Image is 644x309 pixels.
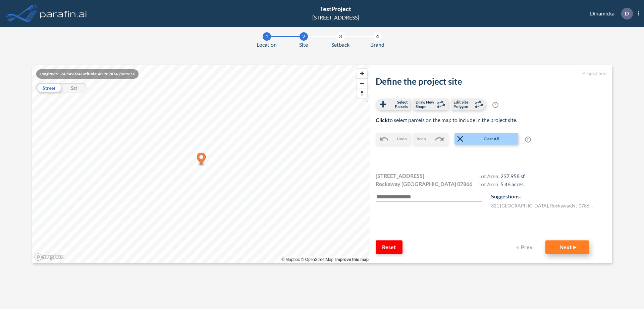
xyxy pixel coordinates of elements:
[197,153,206,166] div: Map marker
[492,102,498,108] span: ?
[331,41,350,49] span: Setback
[376,71,606,76] h5: Project Site
[300,32,308,41] div: 2
[417,136,426,142] span: Redo
[465,136,518,142] span: Clear All
[388,100,408,109] span: Select Parcels
[357,78,367,88] button: Zoom out
[39,7,88,20] img: logo
[545,240,589,254] button: Next
[376,76,606,87] h2: Define the project site
[416,100,435,109] span: Draw New Shape
[580,8,639,20] div: Dinamicka
[512,240,539,254] button: Prev
[257,41,277,49] span: Location
[281,257,300,262] a: Mapbox
[454,133,518,145] button: Clear All
[335,257,369,262] a: Improve this map
[376,172,424,180] span: [STREET_ADDRESS]
[36,69,139,79] div: Longitude: -74.549024 Latitude: 40.909474 Zoom: 16
[478,181,525,189] h4: Lot Area:
[312,13,359,22] div: [STREET_ADDRESS]
[376,240,402,254] button: Reset
[376,180,472,188] span: Rockaway [GEOGRAPHIC_DATA] 07866
[491,192,606,200] p: Suggestions:
[413,133,448,145] button: Redo
[453,100,473,109] span: Edit Site Polygon
[336,32,345,41] div: 3
[500,181,524,187] span: 5.46 acres
[525,137,531,143] span: ?
[36,83,61,93] div: Street
[263,32,271,41] div: 1
[478,173,525,181] h4: Lot Area:
[301,257,333,262] a: OpenStreetMap
[376,133,410,145] button: Undo
[299,41,308,49] span: Site
[376,117,517,123] span: to select parcels on the map to include in the project site.
[491,202,595,209] label: 321 [GEOGRAPHIC_DATA] , Rockaway , NJ 07866 , US
[500,173,525,179] span: 237,958 sf
[34,253,64,261] a: Mapbox homepage
[357,88,367,98] button: Reset bearing to north
[32,65,370,263] canvas: Map
[373,32,382,41] div: 4
[625,10,629,16] p: D
[61,83,87,93] div: Sat
[357,69,367,78] button: Zoom in
[320,5,351,12] span: TestProject
[370,41,384,49] span: Brand
[376,117,388,123] b: Click
[397,136,407,142] span: Undo
[357,88,367,98] span: Reset bearing to north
